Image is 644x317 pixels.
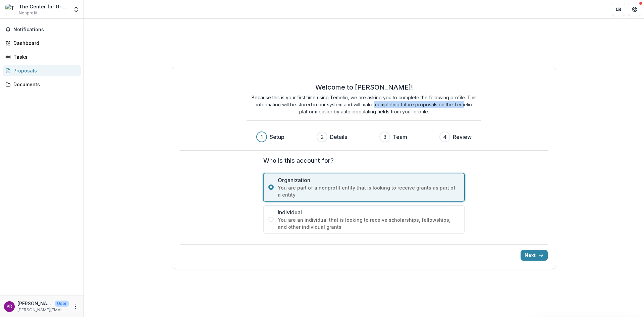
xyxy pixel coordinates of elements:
button: Get Help [628,3,641,16]
div: 1 [261,133,263,141]
button: More [71,303,79,311]
button: Notifications [3,24,81,35]
h3: Review [453,133,472,141]
h3: Details [330,133,347,141]
span: Notifications [13,27,78,33]
div: 2 [321,133,324,141]
a: Tasks [3,51,81,62]
span: You are an individual that is looking to receive scholarships, fellowships, and other individual ... [278,216,460,230]
a: Dashboard [3,38,81,49]
div: Dashboard [13,40,75,47]
button: Open entity switcher [71,3,81,16]
h2: Welcome to [PERSON_NAME]! [315,83,413,91]
p: [PERSON_NAME][EMAIL_ADDRESS][DOMAIN_NAME] [17,307,69,313]
span: Organization [278,176,460,184]
label: Who is this account for? [263,156,461,165]
p: [PERSON_NAME] [17,300,52,307]
span: Individual [278,208,460,216]
div: 4 [443,133,447,141]
div: Proposals [13,67,75,74]
a: Documents [3,79,81,90]
button: Partners [612,3,625,16]
p: Because this is your first time using Temelio, we are asking you to complete the following profil... [247,94,481,115]
h3: Setup [270,133,284,141]
span: You are part of a nonprofit entity that is looking to receive grants as part of a entity [278,184,460,198]
div: Tasks [13,53,75,60]
img: The Center for Growing Justice [5,4,16,15]
div: Documents [13,81,75,88]
a: Proposals [3,65,81,76]
h3: Team [393,133,407,141]
div: Keith Rose [7,304,12,309]
div: Progress [256,131,472,142]
span: Nonprofit [19,10,38,16]
button: Next [521,250,548,261]
div: 3 [383,133,386,141]
p: User [55,301,69,307]
div: The Center for Growing Justice [19,3,69,10]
